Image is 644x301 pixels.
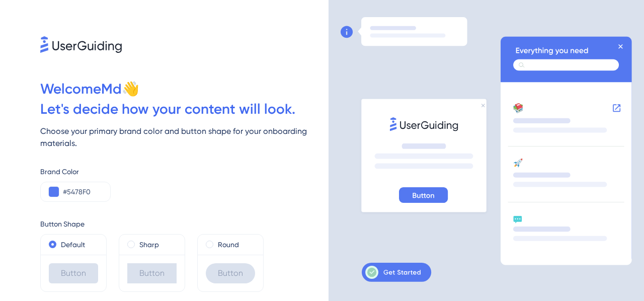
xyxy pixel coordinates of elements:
[139,239,159,251] label: Sharp
[40,79,329,99] div: Welcome Md 👋
[40,218,329,230] div: Button Shape
[61,239,85,251] label: Default
[40,166,329,178] div: Brand Color
[218,239,239,251] label: Round
[40,99,329,119] div: Let ' s decide how your content will look.
[127,263,177,283] div: Button
[49,263,98,283] div: Button
[40,125,329,149] div: Choose your primary brand color and button shape for your onboarding materials.
[206,263,255,283] div: Button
